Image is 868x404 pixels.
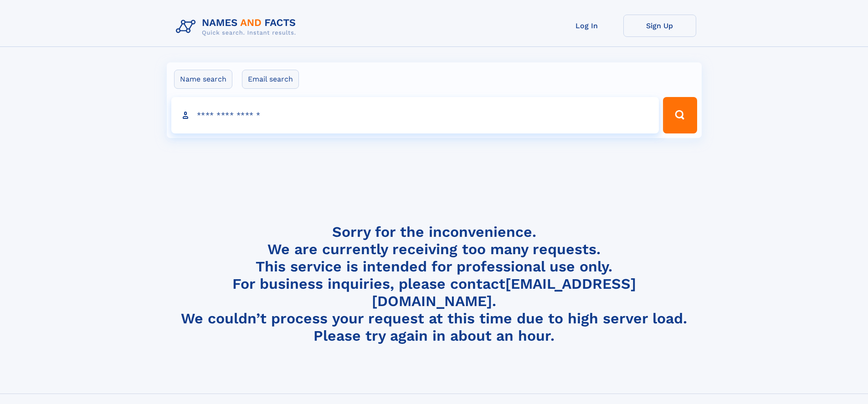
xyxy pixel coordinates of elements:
[242,70,299,89] label: Email search
[172,15,303,39] img: Logo Names and Facts
[372,275,636,310] a: [EMAIL_ADDRESS][DOMAIN_NAME]
[172,223,696,345] h4: Sorry for the inconvenience. We are currently receiving too many requests. This service is intend...
[663,97,697,133] button: Search Button
[171,97,659,133] input: search input
[623,15,696,37] a: Sign Up
[550,15,623,37] a: Log In
[174,70,232,89] label: Name search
